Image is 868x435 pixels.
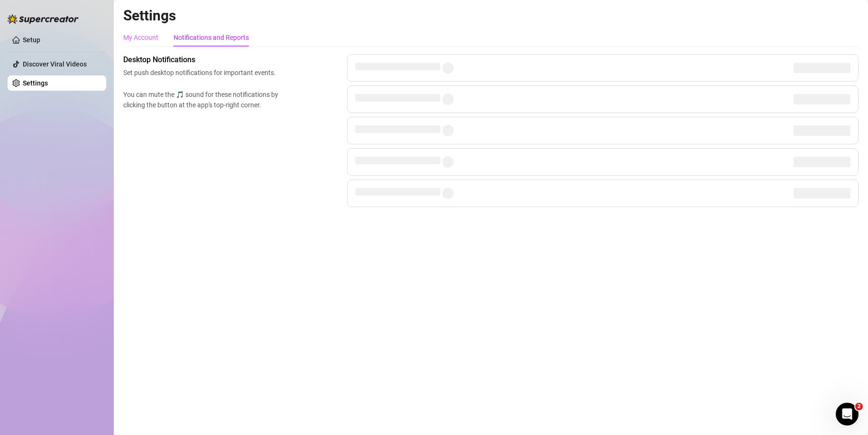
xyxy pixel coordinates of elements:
span: 2 [855,403,863,410]
span: Desktop Notifications [123,54,283,66]
span: Set push desktop notifications for important events. [123,67,283,78]
div: My Account [123,32,158,43]
div: Notifications and Reports [174,32,249,43]
img: logo-BBDzfeDw.svg [8,14,79,24]
iframe: Intercom live chat [836,403,859,426]
a: Setup [23,36,40,44]
a: Settings [23,79,48,87]
a: Discover Viral Videos [23,60,87,68]
h2: Settings [123,7,859,25]
span: You can mute the 🎵 sound for these notifications by clicking the button at the app's top-right co... [123,89,283,110]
